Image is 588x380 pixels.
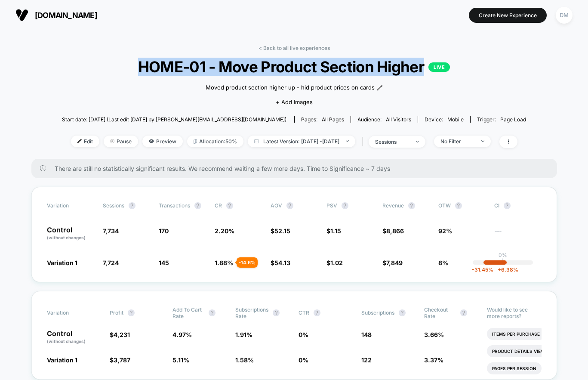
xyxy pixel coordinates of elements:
span: OTW [438,202,486,209]
div: Pages: [301,116,344,123]
button: DM [553,6,575,24]
span: 1.58 % [235,356,254,364]
span: 122 [361,356,372,364]
img: end [346,140,349,142]
div: DM [556,7,573,24]
span: Page Load [500,116,526,123]
span: There are still no statistically significant results. We recommend waiting a few more days . Time... [55,165,540,172]
button: ? [399,309,406,316]
span: Variation [47,306,94,319]
span: $ [326,259,343,266]
p: Would like to see more reports? [487,306,541,319]
span: $ [382,259,403,266]
button: ? [504,202,511,209]
span: [DOMAIN_NAME] [35,11,97,20]
span: PSV [326,202,337,209]
button: ? [209,309,215,316]
span: Add To Cart Rate [172,306,204,319]
span: $ [326,227,341,235]
div: - 14.6 % [237,257,258,268]
span: 6.38 % [493,266,518,273]
span: All Visitors [386,116,411,123]
span: Device: [418,116,470,123]
span: $ [271,227,290,235]
img: end [481,140,484,142]
span: 8% [438,259,448,266]
button: ? [286,202,293,209]
li: Items Per Purchase [487,328,545,340]
span: -31.45 % [472,266,493,273]
button: ? [342,202,348,209]
span: $ [271,259,290,266]
span: 4,231 [114,331,130,338]
button: ? [408,202,415,209]
img: calendar [254,139,259,143]
span: $ [382,227,404,235]
button: ? [129,202,135,209]
span: 1.91 % [235,331,252,338]
span: Checkout Rate [424,306,456,319]
span: 2.20 % [215,227,234,235]
span: Start date: [DATE] (Last edit [DATE] by [PERSON_NAME][EMAIL_ADDRESS][DOMAIN_NAME]) [62,116,286,123]
span: CI [494,202,542,209]
span: Latest Version: [DATE] - [DATE] [248,136,355,147]
button: [DOMAIN_NAME] [13,8,100,22]
span: Subscriptions [361,309,394,316]
img: rebalance [194,139,197,144]
span: 3.37 % [424,356,443,364]
p: LIVE [428,62,450,72]
span: 1.02 [330,259,343,266]
button: Create New Experience [469,8,547,23]
div: No Filter [440,138,475,145]
span: AOV [271,202,282,209]
p: Control [47,330,101,345]
span: Variation [47,202,94,209]
span: Allocation: 50% [187,136,243,147]
img: end [110,139,114,143]
span: 1.88 % [215,259,233,266]
span: 5.11 % [172,356,189,364]
span: 8,866 [386,227,404,235]
span: $ [110,331,130,338]
p: Control [47,226,94,241]
span: (without changes) [47,235,86,240]
span: 3,787 [114,356,130,364]
span: 4.97 % [172,331,192,338]
span: Moved product section higher up - hid product prices on cards [206,83,375,92]
span: + [498,266,501,273]
button: ? [226,202,233,209]
img: end [416,141,419,142]
span: Revenue [382,202,404,209]
span: 7,724 [103,259,119,266]
span: $ [110,356,130,364]
span: 92% [438,227,452,235]
a: < Back to all live experiences [259,45,330,51]
li: Product Details Views Rate [487,345,566,357]
span: 1.15 [330,227,341,235]
img: edit [77,139,82,143]
img: Visually logo [15,9,28,22]
div: Audience: [357,116,411,123]
button: ? [194,202,201,209]
span: Transactions [159,202,190,209]
span: Sessions [103,202,124,209]
p: 0% [499,252,507,258]
p: | [502,258,504,265]
div: sessions [375,139,409,145]
span: Preview [142,136,183,147]
button: ? [273,309,280,316]
span: 7,849 [386,259,403,266]
span: 7,734 [103,227,119,235]
span: 0 % [299,356,308,364]
span: Subscriptions Rate [235,306,268,319]
span: CR [215,202,222,209]
span: 54.13 [274,259,290,266]
span: (without changes) [47,339,86,344]
span: 145 [159,259,169,266]
span: all pages [322,116,344,123]
span: Pause [104,136,138,147]
span: 0 % [299,331,308,338]
span: Profit [110,309,123,316]
span: CTR [299,309,309,316]
button: ? [455,202,462,209]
